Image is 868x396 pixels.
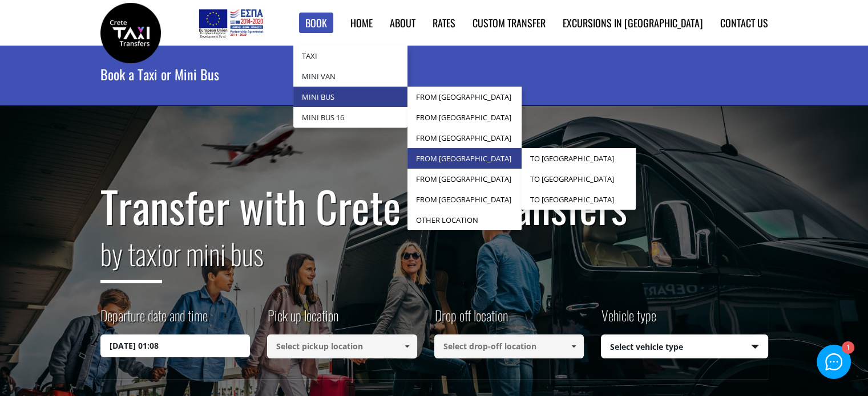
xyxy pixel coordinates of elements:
[100,46,768,103] h1: Book a Taxi or Mini Bus
[720,15,768,30] a: Contact us
[407,210,522,230] a: other Location
[407,189,522,210] a: Mini Bus transfers from Rethymnon City
[267,305,338,334] label: Pick up location
[100,3,161,63] img: Crete Taxi Transfers | Book a Transfer | Crete Taxi Transfers
[100,26,161,38] a: Crete Taxi Transfers | Book a Transfer | Crete Taxi Transfers
[434,305,508,334] label: Drop off location
[197,6,265,40] img: e-bannersEUERDF180X90.jpg
[100,305,208,334] label: Departure date and time
[522,189,636,210] a: to [GEOGRAPHIC_DATA]
[350,15,373,30] a: Home
[100,182,768,230] h1: Transfer with Crete Taxi Transfers
[390,15,415,30] a: About
[397,334,416,358] a: Show All Items
[563,15,703,30] a: Excursions in [GEOGRAPHIC_DATA]
[842,341,854,354] div: 1
[407,87,522,107] a: Mini Bus transfers from Chania Airport
[522,169,636,189] a: to [GEOGRAPHIC_DATA]
[522,148,636,169] a: to [GEOGRAPHIC_DATA]
[293,66,407,87] a: Mini Van
[601,305,656,334] label: Vehicle type
[293,87,407,107] a: Mini Bus
[267,334,417,358] input: Select pickup location
[434,334,584,358] input: Select drop-off location
[407,148,522,169] a: Mini Bus transfers from Heraklion City
[407,107,522,128] a: Mini Bus transfers from Chania City
[601,335,768,359] span: Select vehicle type
[293,46,407,66] a: Taxi
[564,334,583,358] a: Show All Items
[407,169,522,189] a: Mini Bus transfers from Heraklion Port
[473,15,546,30] a: Custom Transfer
[407,128,522,148] a: Mini Bus transfers from Heraklion Airport
[299,13,333,34] a: Book
[100,232,162,283] span: by taxi
[293,107,407,128] a: Mini Bus 16
[100,230,768,292] h2: or mini bus
[433,15,455,30] a: Rates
